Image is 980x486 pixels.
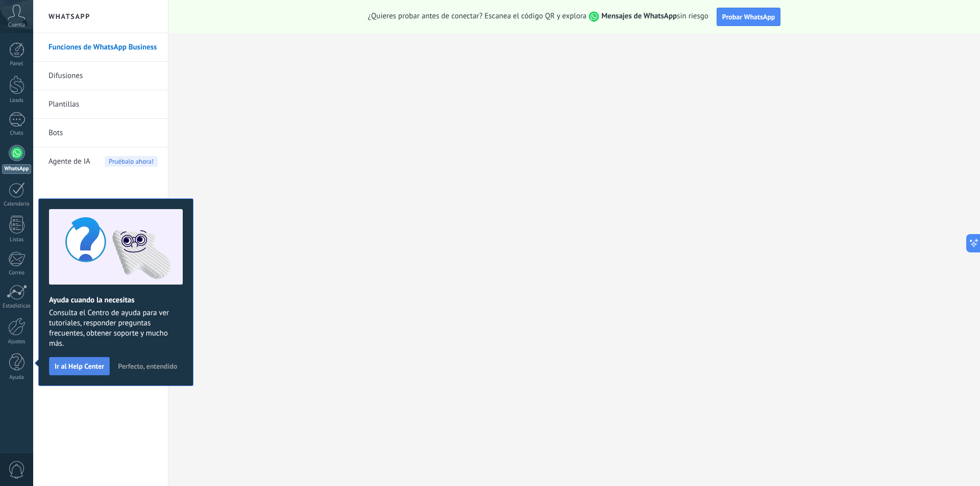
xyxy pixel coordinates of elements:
li: Bots [33,119,168,147]
li: Difusiones [33,62,168,90]
button: Probar WhatsApp [717,8,781,26]
div: Chats [2,130,32,137]
strong: Mensajes de WhatsApp [601,11,677,21]
li: Plantillas [33,90,168,119]
div: Listas [2,237,32,243]
div: Leads [2,97,32,104]
div: Correo [2,270,32,276]
div: Calendario [2,201,32,208]
div: WhatsApp [2,164,31,174]
h2: Ayuda cuando la necesitas [49,295,183,305]
span: Ir al Help Center [55,363,104,370]
span: Probar WhatsApp [722,12,775,21]
div: Estadísticas [2,303,32,310]
div: Ayuda [2,374,32,381]
span: Perfecto, entendido [118,363,177,370]
span: Pruébalo ahora! [105,156,158,167]
button: Ir al Help Center [49,357,110,375]
span: Consulta el Centro de ayuda para ver tutoriales, responder preguntas frecuentes, obtener soporte ... [49,308,183,349]
a: Funciones de WhatsApp Business [48,33,158,62]
span: ¿Quieres probar antes de conectar? Escanea el código QR y explora sin riesgo [368,11,708,22]
a: Agente de IAPruébalo ahora! [48,147,158,176]
div: Ajustes [2,339,32,345]
button: Perfecto, entendido [113,359,182,374]
li: Funciones de WhatsApp Business [33,33,168,62]
span: Agente de IA [48,147,90,176]
span: Cuenta [8,22,25,29]
li: Agente de IA [33,147,168,175]
div: Panel [2,61,32,67]
a: Difusiones [48,62,158,90]
a: Bots [48,119,158,147]
a: Plantillas [48,90,158,119]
